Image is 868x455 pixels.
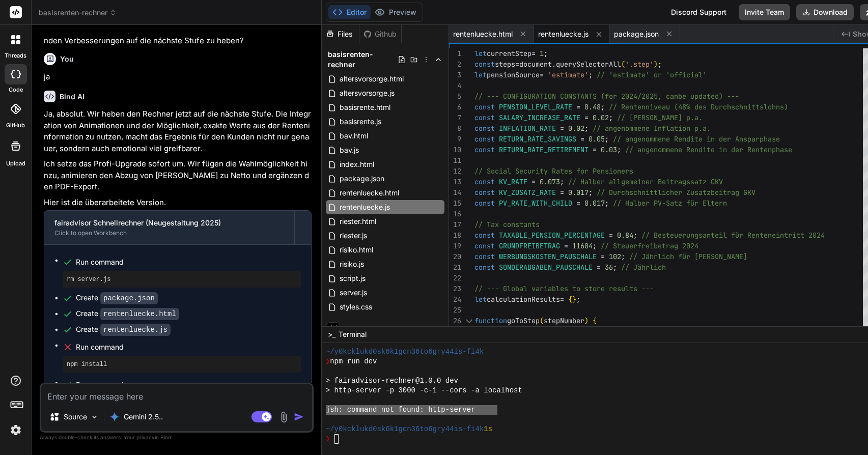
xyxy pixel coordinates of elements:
span: ) [584,316,589,325]
span: stepNumber [544,316,584,325]
span: 1 [540,49,544,58]
span: = [576,198,580,208]
span: = [609,231,613,240]
span: // --- Global variables to store results --- [474,284,654,293]
span: Terminal [339,329,367,339]
p: Ja, absolut. Wir heben den Rechner jetzt auf die nächste Stufe. Die Integration von Animationen u... [44,108,312,154]
div: 13 [449,177,461,187]
span: const [474,188,495,197]
span: risiko.js [339,258,365,270]
label: code [9,86,23,94]
div: 9 [449,134,461,145]
div: Click to collapse the range. [462,316,475,326]
span: package.json [614,29,659,39]
span: querySelectorAll [556,60,621,69]
span: basisrente.js [339,116,382,128]
div: 16 [449,209,461,219]
span: RETURN_RATE_SAVINGS [499,134,576,144]
span: ❯ [326,357,330,366]
button: Download [796,4,854,20]
span: index.html [339,158,375,170]
pre: npm install [67,360,297,368]
span: 0.017 [584,198,605,208]
code: rentenluecke.html [100,308,179,320]
span: // angenommene Inflation p.a. [593,124,711,133]
span: script.js [339,272,367,285]
button: Invite Team [739,4,790,20]
span: 1s [484,424,492,434]
span: basisrenten-rechner [39,8,117,18]
span: ; [593,241,597,250]
span: const [474,134,495,144]
div: fairadvisor Schnellrechner (Neugestaltung 2025) [54,218,284,228]
span: = [531,49,536,58]
span: SONDERABGABEN_PAUSCHALE [499,263,593,272]
span: 0.073 [540,177,560,186]
div: 7 [449,112,461,123]
span: Run command [76,257,301,267]
span: const [474,60,495,69]
span: = [560,124,564,133]
span: 0.84 [617,231,633,240]
span: '.step' [625,60,654,69]
div: 11 [449,155,461,166]
span: TAXABLE_PENSION_PERCENTAGE [499,231,605,240]
span: ~/y0kcklukd0sk6k1gcn36to6gry44is-fi4k [326,424,484,434]
span: basisrenten-rechner [328,49,398,70]
span: = [576,102,580,111]
span: 0.48 [584,102,601,111]
span: SALARY_INCREASE_RATE [499,113,580,122]
span: basisrente.html [339,101,391,113]
span: = [515,60,519,69]
span: = [580,134,584,144]
span: ; [609,113,613,122]
img: Pick Models [90,413,99,421]
span: ; [605,198,609,208]
div: 1 [449,48,461,59]
div: 10 [449,145,461,155]
span: riester.html [339,215,377,227]
span: = [540,70,544,79]
label: threads [5,51,26,60]
span: RETURN_RATE_RETIREMENT [499,145,589,154]
span: let [474,295,487,304]
span: } [572,295,576,304]
span: // Jährlich [621,263,666,272]
span: package.json [339,173,385,185]
span: rentenluecke.js [538,29,589,39]
span: const [474,145,495,154]
span: altersvorsorge.html [339,73,405,85]
div: 17 [449,219,461,230]
span: // --- CONFIGURATION CONSTANTS (for 2024/2025, can [474,92,678,101]
span: goToStep [507,316,540,325]
span: altersvorsorge.js [339,87,396,99]
span: ; [560,177,564,186]
button: Editor [328,5,371,19]
div: 23 [449,283,461,294]
span: ; [605,134,609,144]
span: = [584,113,589,122]
span: 0.02 [568,124,584,133]
div: 18 [449,230,461,241]
span: PV_RATE_WITH_CHILD [499,198,572,208]
span: 36 [605,263,613,272]
span: const [474,113,495,122]
div: 12 [449,166,461,177]
div: Discord Support [665,4,733,20]
span: // Tax constants [474,220,540,229]
span: // Social Security Rates for Pensioners [474,166,633,176]
span: // Besteuerungsanteil für Renteneintritt 2024 [641,231,825,240]
div: Click to open Workbench [54,229,284,237]
span: 0.02 [593,113,609,122]
p: Source [64,412,87,422]
span: ; [617,145,621,154]
span: be updated) --- [678,92,739,101]
span: function [474,316,507,325]
span: const [474,198,495,208]
div: Create [76,324,171,335]
span: // angenommene Rendite in der Ansparphase [613,134,780,144]
p: Sind Sie einverstanden, den Rentenlückenrechner mit diesen entscheidenden Verbesserungen auf die ... [44,24,312,47]
span: ; [601,102,605,111]
span: bav.js [339,144,360,156]
span: 102 [609,252,621,261]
